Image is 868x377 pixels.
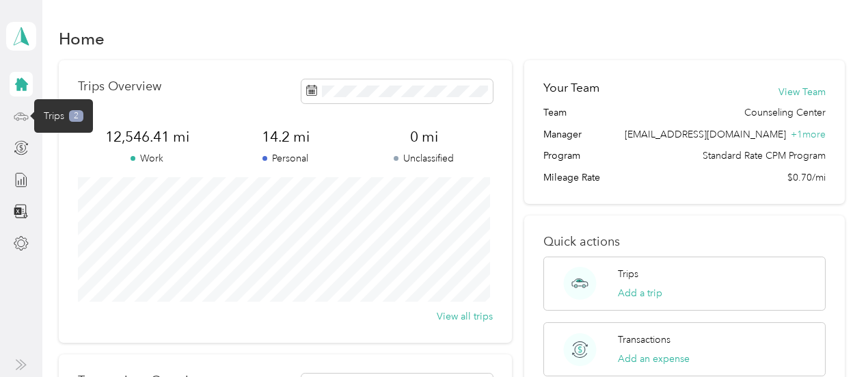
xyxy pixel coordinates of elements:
[787,170,826,185] span: $0.70/mi
[69,110,83,122] span: 2
[59,31,105,46] h1: Home
[217,151,355,166] p: Personal
[744,105,826,120] span: Counseling Center
[355,151,493,166] p: Unclassified
[618,267,638,281] p: Trips
[618,286,662,300] button: Add a trip
[78,151,216,166] p: Work
[543,79,599,96] h2: Your Team
[791,300,868,377] iframe: Everlance-gr Chat Button Frame
[625,129,786,140] span: [EMAIL_ADDRESS][DOMAIN_NAME]
[618,333,670,347] p: Transactions
[543,127,582,142] span: Manager
[791,129,826,140] span: + 1 more
[618,352,690,366] button: Add an expense
[78,127,216,146] span: 12,546.41 mi
[543,105,567,120] span: Team
[44,109,64,123] span: Trips
[703,148,826,163] span: Standard Rate CPM Program
[543,170,600,185] span: Mileage Rate
[437,309,493,324] button: View all trips
[78,79,161,94] p: Trips Overview
[355,127,493,146] span: 0 mi
[543,235,826,249] p: Quick actions
[217,127,355,146] span: 14.2 mi
[778,85,826,99] button: View Team
[543,148,580,163] span: Program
